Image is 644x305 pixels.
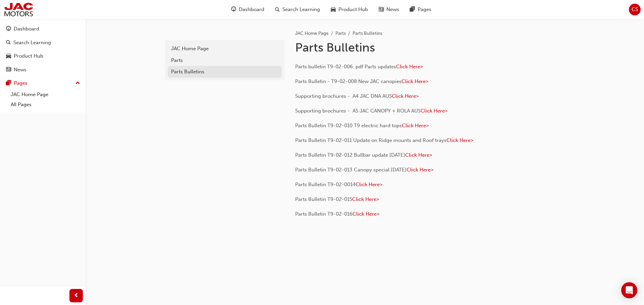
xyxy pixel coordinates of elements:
a: Search Learning [3,36,83,49]
span: guage-icon [231,5,236,14]
div: Dashboard [14,25,39,33]
a: car-iconProduct Hub [325,3,373,16]
li: Parts Bulletins [353,30,382,37]
div: Parts [171,57,278,64]
span: Parts Bulletin T9-02-015 [295,196,352,202]
a: Click Here> [405,152,432,158]
a: news-iconNews [373,3,405,16]
span: Search Learning [282,6,320,13]
a: JAC Home Page [8,89,83,100]
span: prev-icon [74,292,79,300]
span: up-icon [75,79,80,88]
button: Pages [3,77,83,89]
a: Click Here> [396,64,423,70]
span: guage-icon [6,26,11,32]
span: car-icon [331,5,336,14]
div: Open Intercom Messenger [621,282,637,298]
button: CS [629,4,641,15]
a: All Pages [8,99,83,110]
span: Pages [418,6,431,13]
span: search-icon [275,5,280,14]
a: search-iconSearch Learning [270,3,325,16]
a: Click Here> [402,123,429,129]
span: Dashboard [239,6,264,13]
div: Parts Bulletins [171,68,278,76]
span: Parts Bulletin T9-02-013 Canopy special [DATE] [295,167,407,173]
span: News [386,6,399,13]
span: Parts Bulletin - T9-02-008 New JAC canopies [295,78,401,84]
span: Supporting brochures - A4 JAC DNA AUS [295,93,392,99]
span: pages-icon [6,80,11,86]
div: JAC Home Page [171,45,278,53]
span: CS [632,6,638,13]
a: Parts [335,30,346,36]
a: Parts [168,55,282,66]
div: Product Hub [14,52,43,60]
span: Parts Bulletin T9-02-010 T9 electric hard tops [295,123,402,129]
div: Search Learning [13,39,51,47]
div: Pages [14,79,28,87]
a: Click Here> [446,137,473,143]
span: Parts bulletin T9-02-006. pdf Parts updates [295,64,396,70]
span: Parts Bulletin T9-02-016 [295,211,353,217]
span: Supporting brochures - A5 JAC CANOPY + ROLA AUS [295,108,421,114]
a: Product Hub [3,50,83,62]
span: pages-icon [410,5,415,14]
a: Click Here> [392,93,419,99]
a: Click Here> [421,108,447,114]
a: Click Here> [356,181,382,187]
span: Product Hub [338,6,368,13]
span: news-icon [6,67,11,73]
div: News [14,66,26,74]
span: car-icon [6,53,11,59]
a: pages-iconPages [405,3,437,16]
a: Parts Bulletins [168,66,282,78]
a: Click Here> [352,196,379,202]
a: Click Here> [401,78,428,84]
a: JAC Home Page [295,30,329,36]
a: JAC Home Page [168,43,282,55]
a: Click Here> [353,211,379,217]
a: Dashboard [3,23,83,35]
span: Parts Bulletin T9-02-012 Bullbar update [DATE] [295,152,405,158]
h1: Parts Bulletins [295,40,515,55]
a: News [3,64,83,76]
a: Click Here> [407,167,433,173]
button: DashboardSearch LearningProduct HubNews [3,21,83,77]
img: jac-portal [3,2,34,17]
a: guage-iconDashboard [226,3,270,16]
span: Parts Bulletin T9-02-011 Update on Ridge mounts and Roof trays [295,137,446,143]
span: Parts Bulletin T9-02-0014 [295,181,356,187]
span: news-icon [379,5,384,14]
span: search-icon [6,40,11,46]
